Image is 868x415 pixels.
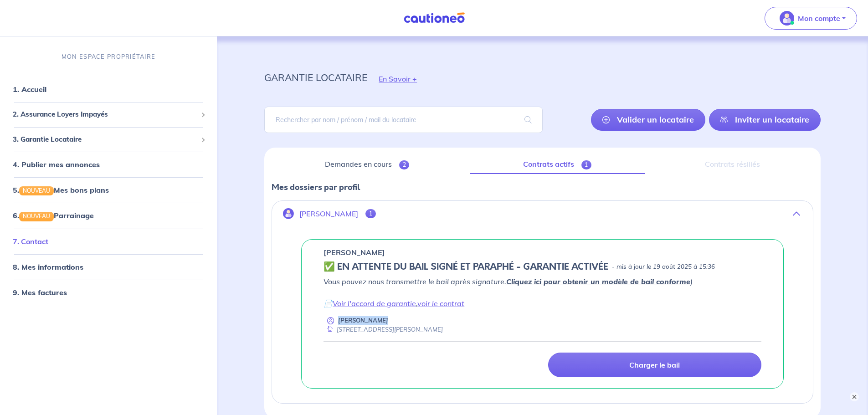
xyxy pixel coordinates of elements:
[272,181,813,193] p: Mes dossiers par profil
[470,155,645,174] a: Contrats actifs1
[798,13,840,24] p: Mon compte
[13,85,46,94] a: 1. Accueil
[629,360,680,369] p: Charger le bail
[612,262,715,272] p: - mis à jour le 19 août 2025 à 15:36
[13,211,94,220] a: 6.NOUVEAUParrainage
[4,206,213,225] div: 6.NOUVEAUParrainage
[417,299,464,308] a: voir le contrat
[272,155,462,174] a: Demandes en cours2
[4,80,213,98] div: 1. Accueil
[780,11,794,26] img: illu_account_valid_menu.svg
[548,353,761,377] a: Charger le bail
[13,262,83,272] a: 8. Mes informations
[514,107,543,133] span: search
[324,261,761,272] div: state: CONTRACT-SIGNED, Context: IN-LANDLORD,IS-GL-CAUTION-IN-LANDLORD
[272,203,813,225] button: [PERSON_NAME]1
[264,107,542,133] input: Rechercher par nom / prénom / mail du locataire
[13,160,100,169] a: 4. Publier mes annonces
[399,160,410,169] span: 2
[367,66,428,92] button: En Savoir +
[324,261,608,272] h5: ✅️️️ EN ATTENTE DU BAIL SIGNÉ ET PARAPHÉ - GARANTIE ACTIVÉE
[333,299,416,308] a: Voir l'accord de garantie
[62,52,155,61] p: MON ESPACE PROPRIÉTAIRE
[324,325,443,334] div: [STREET_ADDRESS][PERSON_NAME]
[324,299,464,308] em: 📄 ,
[4,181,213,199] div: 5.NOUVEAUMes bons plans
[324,277,693,286] em: Vous pouvez nous transmettre le bail après signature. )
[365,209,376,218] span: 1
[324,247,385,258] p: [PERSON_NAME]
[4,106,213,123] div: 2. Assurance Loyers Impayés
[591,109,705,131] a: Valider un locataire
[264,69,367,86] p: garantie locataire
[850,392,859,401] button: ×
[4,232,213,251] div: 7. Contact
[4,283,213,302] div: 9. Mes factures
[299,210,358,218] p: [PERSON_NAME]
[13,134,197,145] span: 3. Garantie Locataire
[400,12,468,24] img: Cautioneo
[4,155,213,174] div: 4. Publier mes annonces
[13,288,67,297] a: 9. Mes factures
[13,185,109,195] a: 5.NOUVEAUMes bons plans
[4,131,213,149] div: 3. Garantie Locataire
[13,237,48,246] a: 7. Contact
[13,109,197,120] span: 2. Assurance Loyers Impayés
[709,109,821,131] a: Inviter un locataire
[283,208,294,219] img: illu_account.svg
[338,316,388,325] p: [PERSON_NAME]
[4,258,213,276] div: 8. Mes informations
[506,277,690,286] a: Cliquez ici pour obtenir un modèle de bail conforme
[765,7,857,30] button: illu_account_valid_menu.svgMon compte
[581,160,592,169] span: 1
